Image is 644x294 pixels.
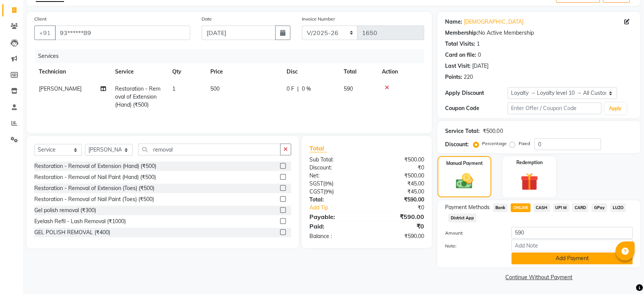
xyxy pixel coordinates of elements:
div: Gel polish removal (₹300) [34,206,96,214]
span: CARD [572,203,588,212]
label: Note: [439,243,506,249]
span: 1 [172,85,175,92]
label: Percentage [482,140,506,147]
label: Date [202,16,212,22]
div: ₹0 [367,164,430,172]
span: 0 F [287,85,294,93]
div: [DATE] [472,62,489,70]
span: District App [448,214,476,222]
label: Client [34,16,46,22]
div: Payable: [304,212,367,221]
div: ₹590.00 [367,232,430,240]
span: ONLINE [511,203,530,212]
input: Search or Scan [138,144,280,155]
div: ₹0 [377,204,430,212]
div: Card on file: [445,51,476,59]
button: Apply [604,103,626,114]
span: 0 % [302,85,311,93]
div: ₹590.00 [367,196,430,204]
div: ₹590.00 [367,212,430,221]
input: Amount [511,227,633,239]
span: LUZO [610,203,626,212]
div: Eyelash Refil - Lash Removal (₹1000) [34,217,126,225]
span: [PERSON_NAME] [39,85,82,92]
a: Add Tip [304,204,377,212]
span: | [297,85,299,93]
span: 9% [325,189,332,195]
span: CGST [309,188,324,195]
span: Payment Methods [445,203,490,211]
label: Fixed [518,140,530,147]
div: Balance : [304,232,367,240]
div: Membership: [445,29,478,37]
button: Add Payment [511,252,633,264]
div: Total: [304,196,367,204]
div: Name: [445,18,462,26]
div: 220 [464,73,473,81]
label: Redemption [516,159,542,166]
th: Technician [34,63,111,80]
img: _gift.svg [515,171,543,193]
div: Apply Discount [445,89,508,97]
div: ( ) [304,180,367,188]
input: Enter Offer / Coupon Code [508,102,601,114]
input: Search by Name/Mobile/Email/Code [55,26,190,40]
div: Discount: [445,141,469,149]
div: Restoration - Removal of Extension (Hand) (₹500) [34,162,156,170]
div: 1 [477,40,480,48]
span: Restoration - Removal of Extension (Hand) (₹500) [115,85,160,108]
img: _cash.svg [450,171,478,191]
div: Sub Total: [304,156,367,164]
a: [DEMOGRAPHIC_DATA] [464,18,523,26]
div: Discount: [304,164,367,172]
div: ₹0 [367,222,430,231]
div: No Active Membership [445,29,633,37]
th: Action [377,63,424,80]
a: Continue Without Payment [439,273,639,281]
th: Qty [168,63,206,80]
th: Service [111,63,168,80]
button: +91 [34,26,56,40]
div: Net: [304,172,367,180]
div: ₹500.00 [367,156,430,164]
label: Invoice Number [302,16,335,22]
div: 0 [478,51,481,59]
span: 9% [325,181,332,187]
div: ₹45.00 [367,188,430,196]
div: Last Visit: [445,62,471,70]
th: Total [339,63,377,80]
div: GEL POLISH REMOVAL (₹400) [34,228,110,236]
span: 500 [210,85,219,92]
div: Restoration - Removal of Nail Paint (Toes) (₹500) [34,195,154,203]
th: Disc [282,63,339,80]
div: Restoration - Removal of Extension (Toes) (₹500) [34,184,154,192]
div: Service Total: [445,127,480,135]
span: GPay [591,203,607,212]
span: Bank [493,203,508,212]
span: Total [309,144,327,152]
div: ₹500.00 [367,172,430,180]
label: Manual Payment [446,160,483,167]
div: Restoration - Removal of Nail Paint (Hand) (₹500) [34,173,156,181]
label: Amount: [439,230,506,236]
div: ₹500.00 [483,127,503,135]
div: Services [35,49,430,63]
div: Points: [445,73,462,81]
span: 590 [344,85,353,92]
input: Add Note [511,240,633,251]
span: UPI M [553,203,569,212]
div: Paid: [304,222,367,231]
th: Price [206,63,282,80]
div: Total Visits: [445,40,475,48]
div: ( ) [304,188,367,196]
div: Coupon Code [445,104,508,112]
span: SGST [309,180,323,187]
div: ₹45.00 [367,180,430,188]
span: CASH [533,203,550,212]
